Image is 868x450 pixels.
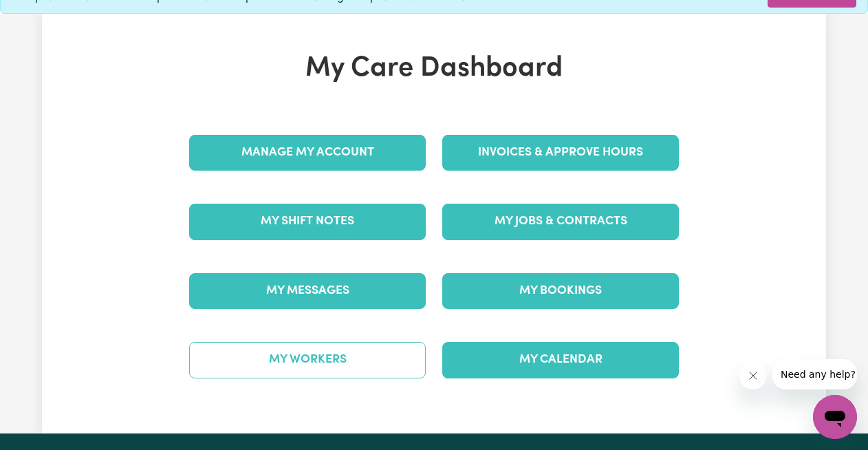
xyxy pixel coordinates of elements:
[189,135,426,171] a: Manage My Account
[813,395,857,439] iframe: Button to launch messaging window
[739,362,767,389] iframe: Close message
[442,342,679,378] a: My Calendar
[772,359,857,389] iframe: Message from company
[189,273,426,309] a: My Messages
[442,273,679,309] a: My Bookings
[189,342,426,378] a: My Workers
[442,135,679,171] a: Invoices & Approve Hours
[189,204,426,239] a: My Shift Notes
[442,204,679,239] a: My Jobs & Contracts
[181,52,687,85] h1: My Care Dashboard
